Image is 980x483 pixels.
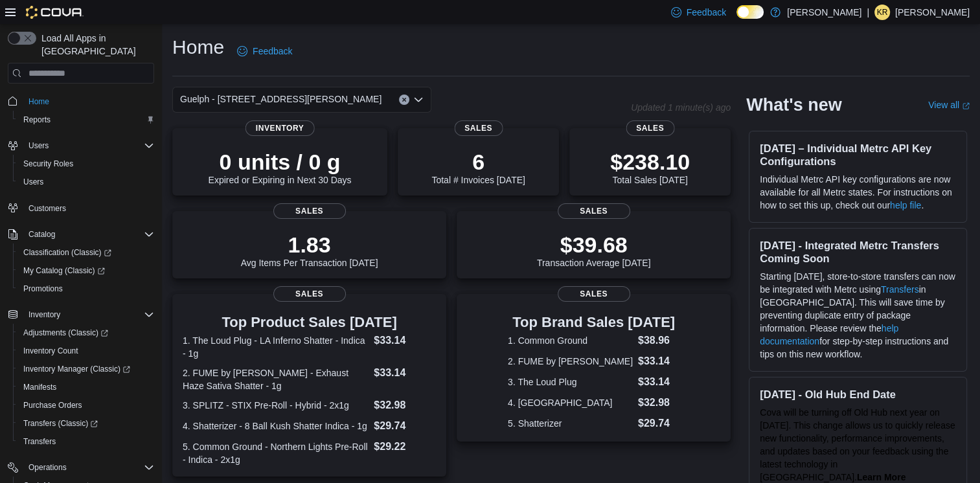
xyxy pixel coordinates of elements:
a: Manifests [18,379,62,395]
dd: $33.14 [638,374,679,390]
p: $238.10 [610,149,690,175]
dt: 4. Shatterizer - 8 Ball Kush Shatter Indica - 1g [183,420,369,432]
span: Guelph - [STREET_ADDRESS][PERSON_NAME] [180,91,382,107]
span: Load All Apps in [GEOGRAPHIC_DATA] [36,32,154,58]
p: Updated 1 minute(s) ago [631,102,731,113]
img: Cova [26,6,84,19]
span: Feedback [253,45,292,58]
dt: 1. Common Ground [508,334,633,347]
h3: [DATE] – Individual Metrc API Key Configurations [760,142,956,168]
p: [PERSON_NAME] [787,5,861,20]
dt: 1. The Loud Plug - LA Inferno Shatter - Indica - 1g [183,334,369,360]
a: Reports [18,112,56,128]
span: Adjustments (Classic) [23,328,108,338]
span: Reports [18,112,154,128]
h2: What's new [746,95,841,115]
a: Learn More [857,472,906,482]
a: Transfers [18,434,61,449]
button: Catalog [3,225,159,243]
a: Adjustments (Classic) [18,325,113,341]
a: Classification (Classic) [18,245,117,260]
span: Inventory Count [18,343,154,359]
a: Purchase Orders [18,398,87,413]
dd: $33.14 [374,365,436,381]
div: Total Sales [DATE] [610,149,690,185]
a: Inventory Manager (Classic) [13,360,159,378]
h3: Top Product Sales [DATE] [183,315,436,330]
a: View allExternal link [928,100,970,110]
span: My Catalog (Classic) [18,263,154,278]
a: My Catalog (Classic) [18,263,110,278]
p: Individual Metrc API key configurations are now available for all Metrc states. For instructions ... [760,173,956,212]
a: Inventory Count [18,343,84,359]
a: Transfers [881,284,919,295]
h3: [DATE] - Old Hub End Date [760,388,956,401]
button: Users [3,137,159,155]
button: Inventory [3,306,159,324]
a: Feedback [232,38,297,64]
a: Users [18,174,49,190]
span: Home [28,96,49,107]
div: Kelsie Rutledge [874,5,890,20]
a: Promotions [18,281,68,297]
span: Inventory Manager (Classic) [23,364,130,374]
span: Cova will be turning off Old Hub next year on [DATE]. This change allows us to quickly release ne... [760,407,955,482]
input: Dark Mode [736,5,764,19]
span: Feedback [687,6,726,19]
p: [PERSON_NAME] [895,5,970,20]
p: 1.83 [241,232,378,258]
dd: $32.98 [638,395,679,410]
button: Purchase Orders [13,396,159,414]
dd: $33.14 [638,354,679,369]
dt: 5. Common Ground - Northern Lights Pre-Roll - Indica - 2x1g [183,440,369,466]
dd: $38.96 [638,333,679,348]
span: Sales [558,203,630,219]
span: Promotions [18,281,154,297]
span: Operations [23,460,154,475]
a: Home [23,94,54,109]
span: Purchase Orders [23,400,82,410]
div: Expired or Expiring in Next 30 Days [209,149,352,185]
div: Avg Items Per Transaction [DATE] [241,232,378,268]
dt: 4. [GEOGRAPHIC_DATA] [508,396,633,409]
div: Transaction Average [DATE] [537,232,651,268]
dt: 5. Shatterizer [508,417,633,430]
a: Transfers (Classic) [13,414,159,432]
a: Security Roles [18,156,78,172]
div: Total # Invoices [DATE] [431,149,525,185]
span: Reports [23,115,51,125]
span: Catalog [23,227,154,242]
button: Operations [3,458,159,477]
span: Sales [626,120,674,136]
dd: $29.74 [638,416,679,431]
span: Customers [28,203,66,214]
a: My Catalog (Classic) [13,262,159,280]
span: Sales [273,203,346,219]
span: Sales [454,120,503,136]
dt: 2. FUME by [PERSON_NAME] [508,355,633,368]
button: Reports [13,111,159,129]
button: Users [13,173,159,191]
dd: $32.98 [374,398,436,413]
span: Inventory [23,307,154,322]
button: Security Roles [13,155,159,173]
span: Inventory Manager (Classic) [18,361,154,377]
span: Transfers (Classic) [23,418,98,429]
span: Inventory [28,309,60,320]
span: Inventory Count [23,346,78,356]
span: Dark Mode [736,19,737,19]
button: Users [23,138,54,153]
span: Manifests [23,382,56,392]
span: Home [23,93,154,109]
svg: External link [962,102,970,110]
button: Inventory [23,307,65,322]
button: Inventory Count [13,342,159,360]
span: Customers [23,200,154,216]
h3: Top Brand Sales [DATE] [508,315,679,330]
h1: Home [172,34,224,60]
dt: 3. The Loud Plug [508,376,633,388]
span: Inventory [245,120,315,136]
span: Catalog [28,229,55,240]
span: Classification (Classic) [23,247,111,258]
